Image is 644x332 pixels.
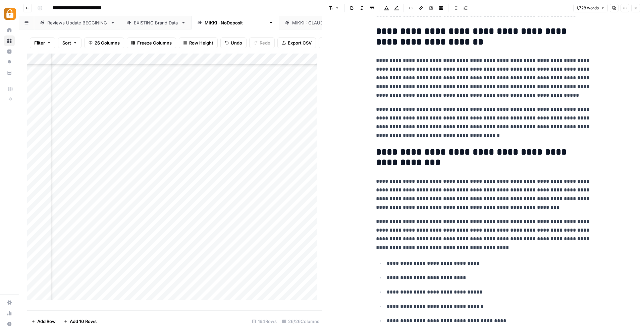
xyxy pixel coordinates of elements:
[127,37,176,48] button: Freeze Columns
[4,25,15,35] a: Home
[260,39,270,46] span: Redo
[47,19,108,26] div: Reviews Update BEGGINING
[4,57,15,68] a: Opportunities
[292,19,367,26] div: [PERSON_NAME] : [PERSON_NAME]
[576,5,599,11] span: 1,728 words
[4,46,15,57] a: Insights
[95,39,120,46] span: 26 Columns
[70,318,97,325] span: Add 10 Rows
[277,37,316,48] button: Export CSV
[249,37,275,48] button: Redo
[62,39,71,46] span: Sort
[192,16,279,29] a: [PERSON_NAME] : NoDeposit
[58,37,82,48] button: Sort
[30,37,55,48] button: Filter
[4,35,15,46] a: Browse
[60,316,101,327] button: Add 10 Rows
[4,319,15,329] button: Help + Support
[231,39,242,46] span: Undo
[573,4,608,12] button: 1,728 words
[4,308,15,319] a: Usage
[288,39,312,46] span: Export CSV
[134,19,178,26] div: EXISTING Brand Data
[4,8,16,20] img: Adzz Logo
[37,318,56,325] span: Add Row
[220,37,247,48] button: Undo
[27,316,60,327] button: Add Row
[4,5,15,22] button: Workspace: Adzz
[179,37,218,48] button: Row Height
[249,316,279,327] div: 164 Rows
[121,16,192,29] a: EXISTING Brand Data
[34,16,121,29] a: Reviews Update BEGGINING
[34,39,45,46] span: Filter
[279,16,380,29] a: [PERSON_NAME] : [PERSON_NAME]
[189,39,213,46] span: Row Height
[279,316,322,327] div: 26/26 Columns
[4,68,15,78] a: Your Data
[84,37,124,48] button: 26 Columns
[205,19,266,26] div: [PERSON_NAME] : NoDeposit
[4,297,15,308] a: Settings
[137,39,172,46] span: Freeze Columns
